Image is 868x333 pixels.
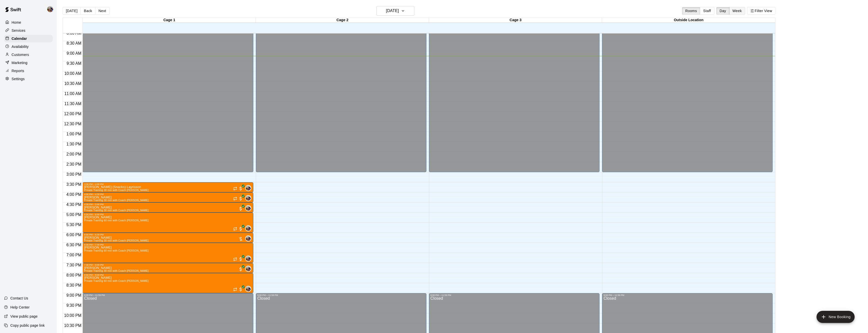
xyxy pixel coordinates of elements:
[4,51,53,58] a: Customers
[246,256,251,261] img: Blaine Johnson
[747,7,775,15] button: Filter View
[65,243,83,247] span: 6:30 PM
[246,266,251,271] img: Blaine Johnson
[233,187,237,191] span: Recurring event
[65,303,83,308] span: 9:30 PM
[12,28,25,33] p: Services
[238,196,243,201] span: All customers have paid
[246,196,251,201] img: Blaine Johnson
[245,195,251,201] div: Blaine Johnson
[247,235,251,241] span: Blaine Johnson
[4,59,53,67] a: Marketing
[65,253,83,257] span: 7:00 PM
[247,205,251,211] span: Blaine Johnson
[83,263,253,273] div: 7:30 PM – 8:00 PM: Matthew Almazan
[602,18,775,23] div: Outside Location
[246,236,251,241] img: Blaine Johnson
[245,286,251,292] div: Blaine Johnson
[84,219,149,222] span: Private Training 60 min with Coach [PERSON_NAME]
[376,6,414,16] button: [DATE]
[65,51,83,55] span: 9:00 AM
[429,18,602,23] div: Cage 3
[84,199,149,202] span: Private Training 30 min with Coach [PERSON_NAME]
[246,206,251,211] img: Blaine Johnson
[65,172,83,176] span: 3:00 PM
[84,233,252,236] div: 6:00 PM – 6:30 PM
[83,213,253,233] div: 5:00 PM – 6:00 PM: Jamal Singleton Jr
[84,294,252,296] div: 9:00 PM – 11:59 PM
[84,183,252,186] div: 3:30 PM – 4:00 PM
[63,323,83,328] span: 10:30 PM
[65,61,83,66] span: 9:30 AM
[238,186,243,191] span: All customers have paid
[83,182,253,192] div: 3:30 PM – 4:00 PM: William (Snacks) Layrisson
[12,60,28,65] p: Marketing
[430,294,598,296] div: 9:00 PM – 11:59 PM
[84,239,149,242] span: Private Training 30 min with Coach [PERSON_NAME]
[604,294,771,296] div: 9:00 PM – 11:59 PM
[386,7,399,14] h6: [DATE]
[238,287,243,292] span: All customers have paid
[4,43,53,50] div: Availability
[65,152,83,156] span: 2:00 PM
[65,223,83,227] span: 5:30 PM
[12,20,21,25] p: Home
[246,226,251,231] img: Blaine Johnson
[65,182,83,187] span: 3:30 PM
[84,213,252,216] div: 5:00 PM – 6:00 PM
[257,294,425,296] div: 9:00 PM – 11:59 PM
[246,286,251,291] img: Blaine Johnson
[247,225,251,231] span: Blaine Johnson
[84,203,252,206] div: 4:30 PM – 5:00 PM
[4,35,53,42] a: Calendar
[4,27,53,34] a: Services
[95,7,109,15] button: Next
[238,226,243,231] span: All customers have paid
[4,19,53,26] a: Home
[247,266,251,272] span: Blaine Johnson
[65,192,83,197] span: 4:00 PM
[83,233,253,243] div: 6:00 PM – 6:30 PM: Cooper Marcum
[245,256,251,262] div: Blaine Johnson
[65,293,83,297] span: 9:00 PM
[65,142,83,146] span: 1:30 PM
[84,274,252,276] div: 8:00 PM – 9:00 PM
[65,213,83,217] span: 5:00 PM
[65,41,83,45] span: 8:30 AM
[63,92,83,96] span: 11:00 AM
[84,249,149,252] span: Private Training 60 min with Coach [PERSON_NAME]
[247,195,251,201] span: Blaine Johnson
[716,7,729,15] button: Day
[65,283,83,287] span: 8:30 PM
[4,67,53,75] a: Reports
[65,162,83,166] span: 2:30 PM
[245,266,251,272] div: Blaine Johnson
[247,185,251,191] span: Blaine Johnson
[63,112,83,116] span: 12:00 PM
[63,102,83,106] span: 11:30 AM
[84,264,252,266] div: 7:30 PM – 8:00 PM
[233,197,237,201] span: Recurring event
[47,6,53,12] img: Blaine Johnson
[84,189,149,192] span: Private Training 30 min with Coach [PERSON_NAME]
[12,36,27,41] p: Calendar
[46,4,57,14] div: Blaine Johnson
[65,273,83,277] span: 8:00 PM
[238,267,243,272] span: All customers have paid
[238,257,243,262] span: All customers have paid
[256,18,429,23] div: Cage 2
[245,185,251,191] div: Blaine Johnson
[65,263,83,267] span: 7:30 PM
[238,206,243,211] span: All customers have paid
[245,205,251,211] div: Blaine Johnson
[12,68,24,73] p: Reports
[65,202,83,207] span: 4:30 PM
[700,7,714,15] button: Staff
[12,52,29,57] p: Customers
[65,233,83,237] span: 6:00 PM
[10,296,28,301] p: Contact Us
[84,280,149,282] span: Private Training 60 min with Coach [PERSON_NAME]
[10,323,45,328] p: Copy public page link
